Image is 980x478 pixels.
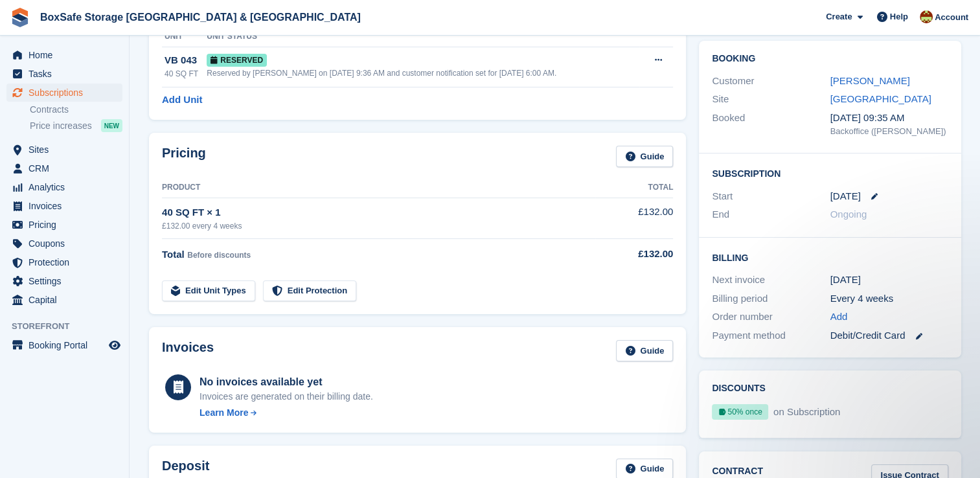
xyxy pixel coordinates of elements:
[30,104,122,116] a: Contracts
[595,247,674,262] div: £132.00
[28,197,106,215] span: Invoices
[6,141,122,159] a: menu
[712,111,830,138] div: Booked
[28,253,106,271] span: Protection
[712,383,948,394] h2: Discounts
[162,249,185,260] span: Total
[6,159,122,177] a: menu
[830,273,948,288] div: [DATE]
[6,234,122,253] a: menu
[712,189,830,204] div: Start
[830,209,867,220] span: Ongoing
[6,272,122,290] a: menu
[199,374,373,390] div: No invoices available yet
[28,291,106,309] span: Capital
[595,177,674,198] th: Total
[30,119,122,133] a: Price increases NEW
[712,54,948,64] h2: Booking
[712,291,830,306] div: Billing period
[6,216,122,234] a: menu
[712,74,830,89] div: Customer
[10,8,30,27] img: stora-icon-8386f47178a22dfd0bd8f6a31ec36ba5ce8667c1dd55bd0f319d3a0aa187defe.svg
[595,198,674,238] td: £132.00
[890,10,908,23] span: Help
[162,280,255,302] a: Edit Unit Types
[162,205,595,220] div: 40 SQ FT × 1
[28,65,106,83] span: Tasks
[207,67,639,79] div: Reserved by [PERSON_NAME] on [DATE] 9:36 AM and customer notification set for [DATE] 6:00 AM.
[830,310,847,324] a: Add
[101,119,122,132] div: NEW
[28,84,106,102] span: Subscriptions
[28,272,106,290] span: Settings
[6,84,122,102] a: menu
[6,253,122,271] a: menu
[6,65,122,83] a: menu
[28,216,106,234] span: Pricing
[712,404,768,420] div: 50% once
[162,27,207,47] th: Unit
[162,146,206,167] h2: Pricing
[165,53,207,68] div: VB 043
[28,234,106,253] span: Coupons
[771,406,840,417] span: on Subscription
[28,336,106,354] span: Booking Portal
[162,93,202,108] a: Add Unit
[187,251,251,260] span: Before discounts
[162,177,595,198] th: Product
[616,340,673,361] a: Guide
[830,93,931,104] a: [GEOGRAPHIC_DATA]
[162,340,214,361] h2: Invoices
[712,166,948,179] h2: Subscription
[199,390,373,404] div: Invoices are generated on their billing date.
[616,146,673,167] a: Guide
[712,273,830,288] div: Next invoice
[28,178,106,196] span: Analytics
[920,10,933,23] img: Kim
[830,291,948,306] div: Every 4 weeks
[199,406,373,420] a: Learn More
[199,406,248,420] div: Learn More
[830,328,948,343] div: Debit/Credit Card
[826,10,852,23] span: Create
[165,68,207,80] div: 40 SQ FT
[6,46,122,64] a: menu
[6,336,122,354] a: menu
[12,320,129,333] span: Storefront
[830,75,909,86] a: [PERSON_NAME]
[30,120,92,132] span: Price increases
[935,11,968,24] span: Account
[162,220,595,232] div: £132.00 every 4 weeks
[28,141,106,159] span: Sites
[207,54,267,67] span: Reserved
[830,189,860,204] time: 2025-10-04 00:00:00 UTC
[263,280,356,302] a: Edit Protection
[35,6,366,28] a: BoxSafe Storage [GEOGRAPHIC_DATA] & [GEOGRAPHIC_DATA]
[712,251,948,264] h2: Billing
[6,197,122,215] a: menu
[712,207,830,222] div: End
[107,337,122,353] a: Preview store
[712,92,830,107] div: Site
[6,178,122,196] a: menu
[6,291,122,309] a: menu
[830,125,948,138] div: Backoffice ([PERSON_NAME])
[712,328,830,343] div: Payment method
[830,111,948,126] div: [DATE] 09:35 AM
[28,46,106,64] span: Home
[207,27,639,47] th: Unit Status
[712,310,830,324] div: Order number
[28,159,106,177] span: CRM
